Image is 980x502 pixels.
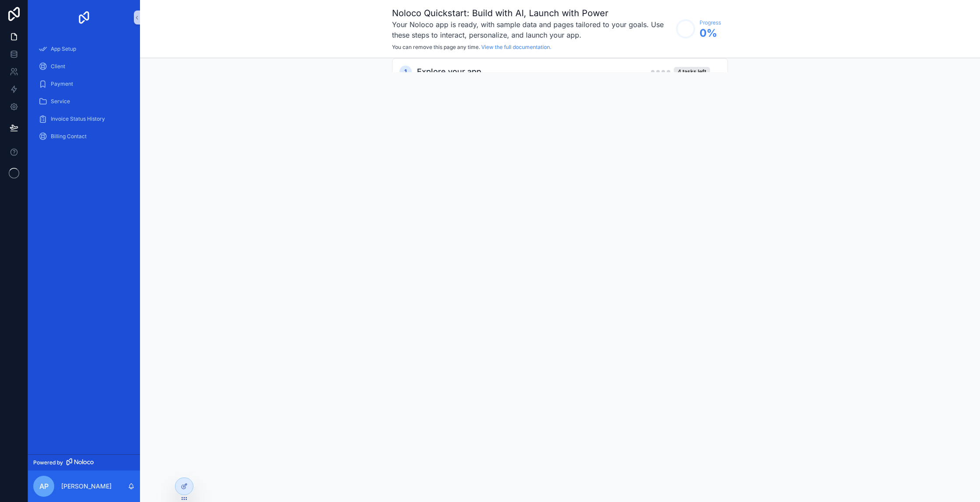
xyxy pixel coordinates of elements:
span: Service [51,98,70,105]
img: App logo [77,10,91,24]
a: Service [33,94,135,109]
h1: Noloco Quickstart: Build with AI, Launch with Power [392,7,672,19]
a: Payment [33,76,135,92]
h3: Your Noloco app is ready, with sample data and pages tailored to your goals. Use these steps to i... [392,19,672,40]
span: Payment [51,80,73,87]
a: Billing Contact [33,129,135,144]
div: scrollable content [28,35,140,156]
span: You can remove this page any time. [392,44,480,50]
span: Billing Contact [51,133,87,140]
span: Invoice Status History [51,115,105,122]
a: View the full documentation. [481,44,551,50]
a: Invoice Status History [33,111,135,127]
p: [PERSON_NAME] [61,482,112,491]
span: AP [39,481,49,492]
a: Client [33,59,135,74]
a: App Setup [33,41,135,57]
span: App Setup [51,45,76,52]
span: 0 % [700,26,721,40]
a: Powered by [28,454,140,471]
span: Client [51,63,65,70]
span: Powered by [33,459,63,466]
span: Progress [700,19,721,26]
